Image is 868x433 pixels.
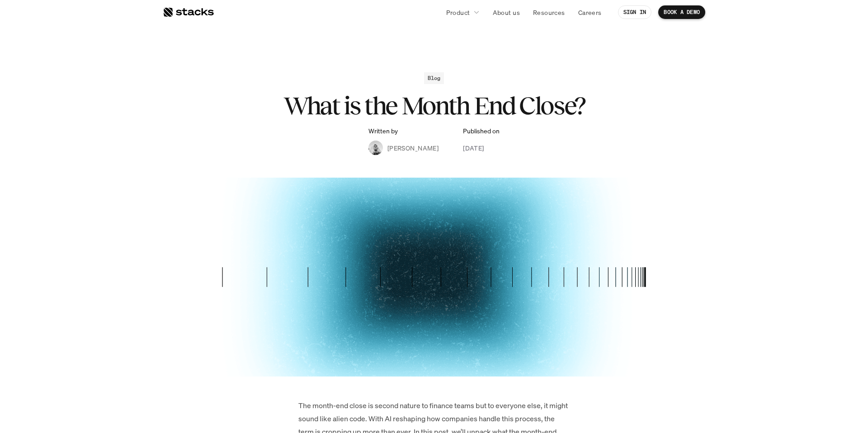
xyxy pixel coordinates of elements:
p: Product [446,8,470,17]
p: Careers [578,8,602,17]
a: Resources [528,4,571,20]
p: Published on [463,127,500,135]
a: Privacy Policy [107,172,146,179]
h2: What is the Month End Close? [253,93,615,118]
p: [DATE] [463,143,484,153]
span: Upgrade [4,11,27,18]
h2: Blog [428,75,441,81]
p: [PERSON_NAME] [387,143,439,153]
a: BOOK A DEMO [658,5,705,19]
a: Careers [573,4,607,20]
p: BOOK A DEMO [664,9,700,15]
a: About us [487,4,525,20]
p: About us [493,8,520,17]
a: SIGN IN [618,5,652,19]
p: Resources [533,8,565,17]
p: SIGN IN [623,9,646,15]
p: Written by [368,127,398,135]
